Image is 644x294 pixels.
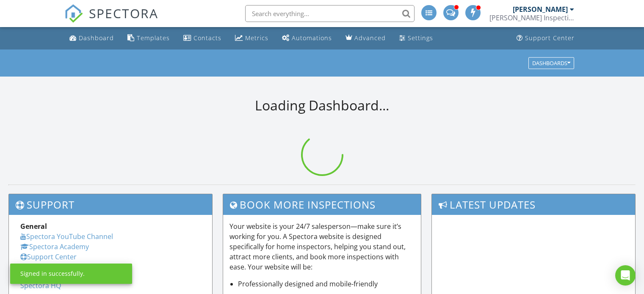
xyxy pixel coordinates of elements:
[292,34,332,42] div: Automations
[528,57,574,69] button: Dashboards
[513,30,578,46] a: Support Center
[64,4,83,23] img: The Best Home Inspection Software - Spectora
[525,34,575,42] div: Support Center
[408,34,433,42] div: Settings
[64,11,158,29] a: SPECTORA
[432,194,635,215] h3: Latest Updates
[245,5,415,22] input: Search everything...
[66,30,117,46] a: Dashboard
[532,60,570,66] div: Dashboards
[20,232,113,241] a: Spectora YouTube Channel
[245,34,268,42] div: Metrics
[223,194,421,215] h3: Book More Inspections
[615,265,636,286] div: Open Intercom Messenger
[20,269,85,278] div: Signed in successfully.
[20,281,61,290] a: Spectora HQ
[137,34,170,42] div: Templates
[89,4,158,22] span: SPECTORA
[342,30,389,46] a: Advanced
[20,242,89,251] a: Spectora Academy
[20,252,77,261] a: Support Center
[232,30,272,46] a: Metrics
[238,279,415,289] li: Professionally designed and mobile-friendly
[229,221,415,272] p: Your website is your 24/7 salesperson—make sure it’s working for you. A Spectora website is desig...
[9,194,212,215] h3: Support
[20,222,47,231] strong: General
[79,34,114,42] div: Dashboard
[180,30,225,46] a: Contacts
[489,14,574,22] div: SEGO Inspections Inc.
[354,34,386,42] div: Advanced
[513,5,568,14] div: [PERSON_NAME]
[396,30,437,46] a: Settings
[193,34,221,42] div: Contacts
[124,30,173,46] a: Templates
[279,30,335,46] a: Automations (Advanced)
